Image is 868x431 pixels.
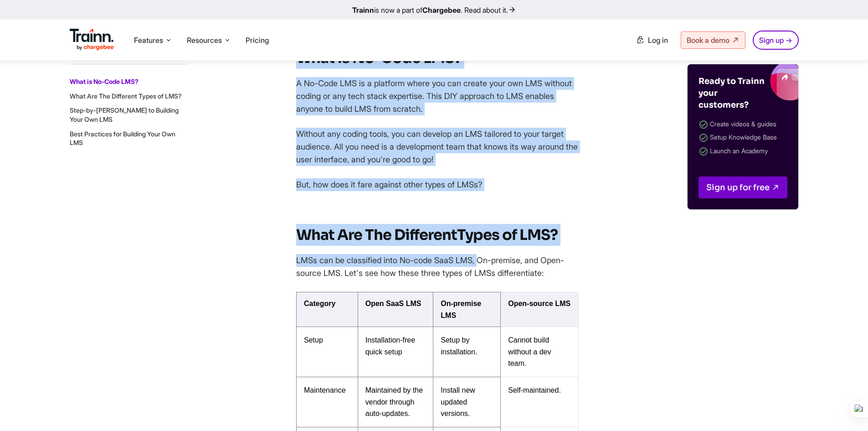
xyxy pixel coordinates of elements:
span: Setup [304,336,323,344]
span: Open-source LMS [508,300,570,307]
p: LMSs can be classified into No-code SaaS LMS, On-premise, and Open-source LMS. Let's see how thes... [296,254,579,280]
b: Trainn [352,5,374,15]
span: Setup by installation. [441,336,477,356]
iframe: Chat Widget [822,387,868,431]
li: Create videos & guides [699,118,787,131]
span: Install new updated versions. [441,386,475,417]
span: Book a demo [687,36,729,45]
img: Trainn blogs [706,64,798,101]
a: Sign up for free [699,177,787,198]
p: But, how does it fare against other types of LMSs? [296,178,579,191]
span: Resources [187,35,222,45]
p: Without any coding tools, you can develop an LMS tailored to your target audience. All you need i... [296,128,579,166]
li: Setup Knowledge Base [699,131,787,145]
p: A No-Code LMS is a platform where you can create your own LMS without coding or any tech stack ex... [296,77,579,115]
a: Step-by-[PERSON_NAME] to Building Your Own LMS [70,106,179,123]
span: Open SaaS LMS [365,300,421,307]
span: Features [134,35,163,45]
span: Maintenance [304,386,346,394]
a: Book a demo [681,31,745,49]
strong: Types of LMS [457,226,550,244]
strong: What is No-Code LMS? [296,49,462,67]
a: What is No-Code LMS? [70,78,139,85]
img: Trainn Logo [70,29,114,51]
span: On-premise LMS [441,300,481,319]
li: Launch an Academy [699,145,787,158]
span: Maintained by the vendor through auto-updates. [365,386,423,417]
span: Self-maintained. [508,386,561,394]
strong: What Are The Different ? [296,226,558,244]
a: Best Practices for Building Your Own LMS [70,130,175,146]
a: Log in [631,32,673,48]
span: Category [304,300,335,307]
b: Chargebee [422,5,461,15]
h4: Ready to Trainn your customers? [699,75,767,111]
a: What Are The Different Types of LMS? [70,92,182,100]
a: Pricing [246,36,269,45]
a: Sign up → [753,31,799,50]
span: Installation-free quick setup [365,336,415,356]
span: Cannot build without a dev team. [508,336,551,367]
span: Log in [648,36,668,45]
